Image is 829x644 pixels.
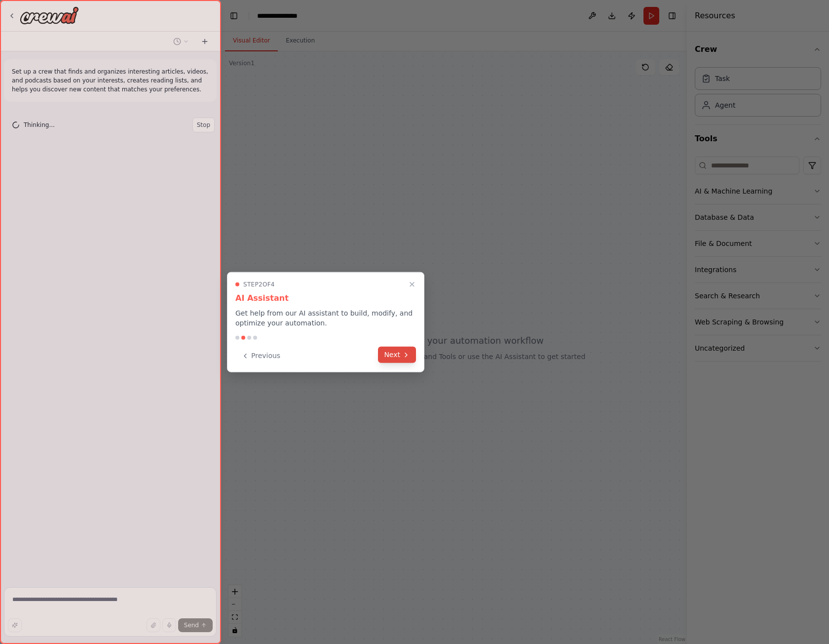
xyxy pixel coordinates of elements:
[235,292,416,304] h3: AI Assistant
[243,281,275,288] span: Step 2 of 4
[235,308,416,328] p: Get help from our AI assistant to build, modify, and optimize your automation.
[378,347,416,363] button: Next
[227,9,241,23] button: Hide left sidebar
[235,348,286,364] button: Previous
[406,279,418,290] button: Close walkthrough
